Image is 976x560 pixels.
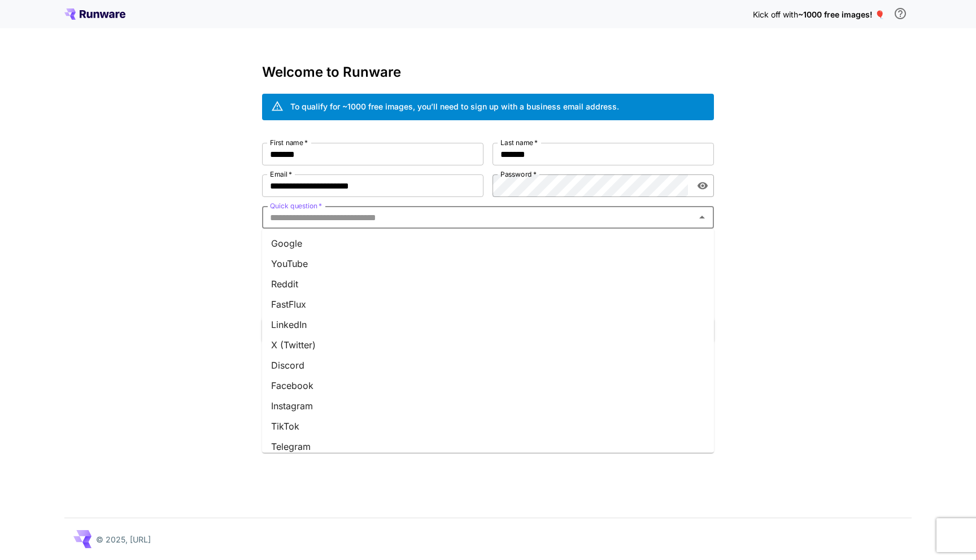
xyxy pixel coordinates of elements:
span: Kick off with [753,10,798,19]
label: Email [270,169,292,179]
li: YouTube [262,253,714,274]
label: First name [270,138,308,147]
li: Telegram [262,436,714,457]
button: In order to qualify for free credit, you need to sign up with a business email address and click ... [889,2,912,25]
label: Last name [500,138,538,147]
li: Discord [262,355,714,375]
li: Facebook [262,375,714,396]
button: toggle password visibility [692,176,713,196]
div: To qualify for ~1000 free images, you’ll need to sign up with a business email address. [290,100,619,112]
li: Reddit [262,274,714,294]
li: TikTok [262,416,714,436]
button: Close [694,209,710,225]
span: ~1000 free images! 🎈 [798,10,884,19]
label: Quick question [270,201,322,211]
li: Google [262,233,714,253]
label: Password [500,169,537,179]
h3: Welcome to Runware [262,64,714,80]
li: FastFlux [262,294,714,314]
li: Instagram [262,396,714,416]
li: X (Twitter) [262,335,714,355]
li: LinkedIn [262,314,714,335]
p: © 2025, [URL] [96,533,151,545]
